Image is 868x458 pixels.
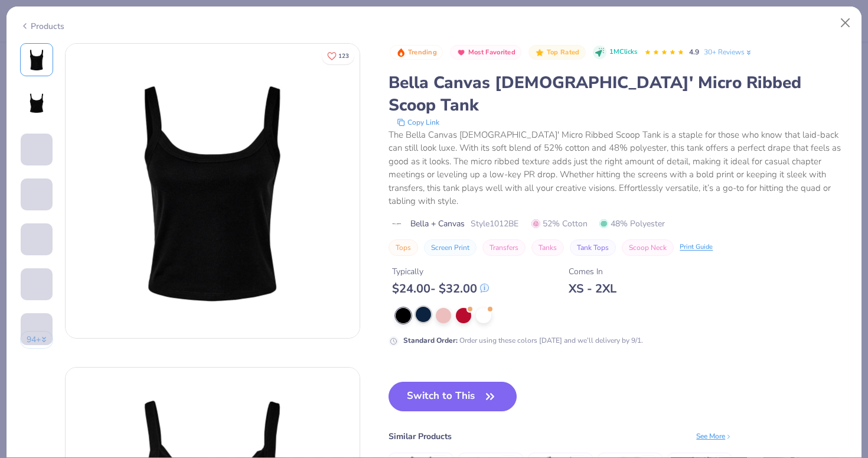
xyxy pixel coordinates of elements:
[424,239,477,256] button: Screen Print
[644,43,684,62] div: 4.9 Stars
[389,382,517,411] button: Switch to This
[689,47,699,57] span: 4.9
[403,336,458,345] strong: Standard Order :
[408,49,437,56] span: Trending
[471,217,518,230] span: Style 1012BE
[834,12,857,34] button: Close
[535,48,544,57] img: Top Rated sort
[528,45,585,60] button: Badge Button
[599,217,665,230] span: 48% Polyester
[403,335,643,346] div: Order using these colors [DATE] and we’ll delivery by 9/1.
[21,255,22,287] img: User generated content
[20,331,54,349] button: 94+
[389,219,404,229] img: brand logo
[569,265,616,278] div: Comes In
[622,239,674,256] button: Scoop Neck
[389,430,452,443] div: Similar Products
[547,49,580,56] span: Top Rated
[390,45,443,60] button: Badge Button
[20,20,64,33] div: Products
[609,47,637,57] span: 1M Clicks
[21,300,22,332] img: User generated content
[338,53,349,59] span: 123
[680,242,713,252] div: Print Guide
[22,90,51,119] img: Back
[696,431,732,441] div: See More
[393,116,443,128] button: copy to clipboard
[482,239,526,256] button: Transfers
[410,217,465,230] span: Bella + Canvas
[21,210,22,242] img: User generated content
[531,239,564,256] button: Tanks
[704,47,753,57] a: 30+ Reviews
[531,217,588,230] span: 52% Cotton
[389,239,418,256] button: Tops
[389,128,848,208] div: The Bella Canvas [DEMOGRAPHIC_DATA]' Micro Ribbed Scoop Tank is a staple for those who know that ...
[396,48,406,57] img: Trending sort
[569,281,616,296] div: XS - 2XL
[21,345,22,377] img: User generated content
[570,239,616,256] button: Tank Tops
[450,45,521,60] button: Badge Button
[468,49,515,56] span: Most Favorited
[21,165,22,197] img: User generated content
[322,47,354,64] button: Like
[456,48,466,57] img: Most Favorited sort
[22,46,51,74] img: Front
[389,72,848,116] div: Bella Canvas [DEMOGRAPHIC_DATA]' Micro Ribbed Scoop Tank
[392,281,489,296] div: $ 24.00 - $ 32.00
[66,44,360,338] img: Front
[392,265,489,278] div: Typically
